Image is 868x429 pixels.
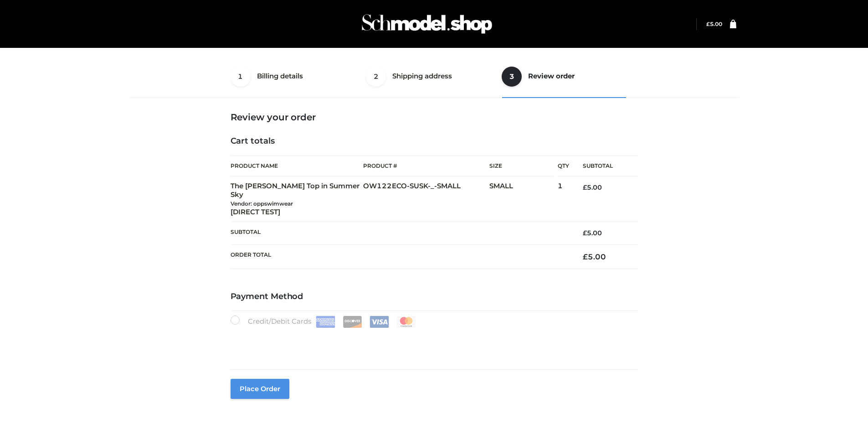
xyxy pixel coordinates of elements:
h4: Payment Method [231,292,638,302]
label: Credit/Debit Cards [231,315,417,328]
td: SMALL [489,176,558,222]
small: Vendor: oppswimwear [231,200,293,207]
span: £ [583,183,587,191]
bdi: 5.00 [583,229,602,237]
td: The [PERSON_NAME] Top in Summer Sky [DIRECT TEST] [231,176,364,222]
h4: Cart totals [231,136,638,146]
td: 1 [558,176,569,222]
img: Schmodel Admin 964 [359,6,495,42]
h3: Review your order [231,112,638,123]
img: Visa [370,316,389,328]
img: Amex [316,316,335,328]
button: Place order [231,379,289,399]
img: Discover [343,316,362,328]
bdi: 5.00 [583,183,602,191]
th: Order Total [231,244,570,269]
th: Size [489,156,553,176]
th: Product Name [231,155,364,176]
span: £ [583,229,587,237]
th: Qty [558,155,569,176]
th: Subtotal [569,156,637,176]
img: Mastercard [396,316,416,328]
bdi: 5.00 [583,252,606,261]
bdi: 5.00 [706,21,722,27]
iframe: Secure payment input frame [229,326,636,359]
th: Product # [363,155,489,176]
td: OW122ECO-SUSK-_-SMALL [363,176,489,222]
a: £5.00 [706,21,722,27]
span: £ [706,21,710,27]
span: £ [583,252,588,261]
th: Subtotal [231,222,570,244]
